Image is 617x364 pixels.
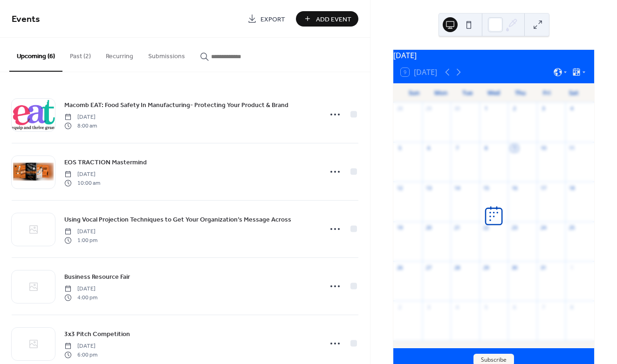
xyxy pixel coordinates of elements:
span: 6:00 pm [64,351,97,359]
div: 8 [482,145,489,152]
button: Upcoming (6) [9,38,62,72]
span: Business Resource Fair [64,272,130,282]
span: Export [261,14,285,24]
div: 3 [425,303,432,310]
div: 28 [396,105,403,112]
span: 10:00 am [64,179,100,187]
a: EOS TRACTION Mastermind [64,157,147,168]
div: 16 [511,184,518,191]
div: Fri [534,84,560,102]
div: 5 [396,145,403,152]
div: 5 [482,303,489,310]
span: 4:00 pm [64,293,97,302]
div: 14 [453,184,460,191]
div: 6 [511,303,518,310]
div: 7 [453,145,460,152]
span: EOS TRACTION Mastermind [64,158,147,168]
span: 3x3 Pitch Competition [64,330,130,339]
div: Thu [507,84,534,102]
div: 27 [425,264,432,271]
span: 1:00 pm [64,236,97,244]
div: 30 [511,264,518,271]
a: 3x3 Pitch Competition [64,329,130,339]
span: [DATE] [64,170,100,179]
div: 18 [568,184,575,191]
div: 25 [568,224,575,231]
div: 8 [568,303,575,310]
a: Export [240,11,292,27]
span: Macomb EAT: Food Safety In Manufacturing- Protecting Your Product & Brand [64,101,288,110]
div: 24 [540,224,547,231]
div: 9 [511,145,518,152]
div: 19 [396,224,403,231]
button: Recurring [98,38,141,71]
span: [DATE] [64,228,97,236]
div: 4 [568,105,575,112]
div: 31 [540,264,547,271]
a: Business Resource Fair [64,271,130,282]
button: Past (2) [62,38,98,71]
div: Wed [480,84,507,102]
div: 17 [540,184,547,191]
div: 11 [568,145,575,152]
div: 4 [453,303,460,310]
span: [DATE] [64,113,97,121]
div: Sat [560,84,587,102]
div: 7 [540,303,547,310]
div: Mon [427,84,454,102]
div: [DATE] [393,50,594,61]
button: Submissions [141,38,192,71]
span: Using Vocal Projection Techniques to Get Your Organization’s Message Across [64,215,291,225]
div: 2 [396,303,403,310]
div: 22 [482,224,489,231]
span: 8:00 am [64,121,97,130]
span: Events [12,10,40,28]
div: 13 [425,184,432,191]
div: Tue [454,84,480,102]
button: Add Event [296,11,358,27]
div: 29 [425,105,432,112]
span: [DATE] [64,342,97,351]
a: Macomb EAT: Food Safety In Manufacturing- Protecting Your Product & Brand [64,100,288,110]
div: 21 [453,224,460,231]
div: 26 [396,264,403,271]
div: 6 [425,145,432,152]
div: 10 [540,145,547,152]
div: 1 [568,264,575,271]
div: 20 [425,224,432,231]
div: 23 [511,224,518,231]
a: Using Vocal Projection Techniques to Get Your Organization’s Message Across [64,214,291,225]
div: 28 [453,264,460,271]
span: Add Event [316,14,351,24]
div: 12 [396,184,403,191]
div: 2 [511,105,518,112]
div: Sun [401,84,427,102]
div: 30 [453,105,460,112]
span: [DATE] [64,285,97,293]
div: 3 [540,105,547,112]
div: 29 [482,264,489,271]
div: 15 [482,184,489,191]
div: 1 [482,105,489,112]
